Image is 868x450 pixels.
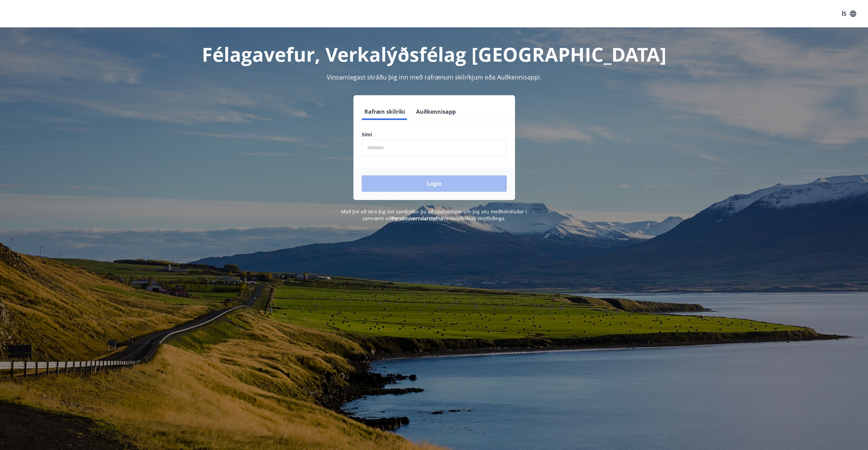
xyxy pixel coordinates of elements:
a: Persónuverndarstefna [392,215,443,222]
span: Vinsamlegast skráðu þig inn með rafrænum skilríkjum eða Auðkennisappi. [327,73,542,81]
button: ÍS [838,8,860,20]
label: Sími [362,131,507,138]
button: Rafræn skilríki [362,103,408,120]
button: Auðkennisapp [413,103,458,120]
h1: Félagavefur, Verkalýðsfélag [GEOGRAPHIC_DATA] [196,41,672,67]
span: Með því að skrá þig inn samþykkir þú að upplýsingar um þig séu meðhöndlaðar í samræmi við Verkalý... [341,208,527,222]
